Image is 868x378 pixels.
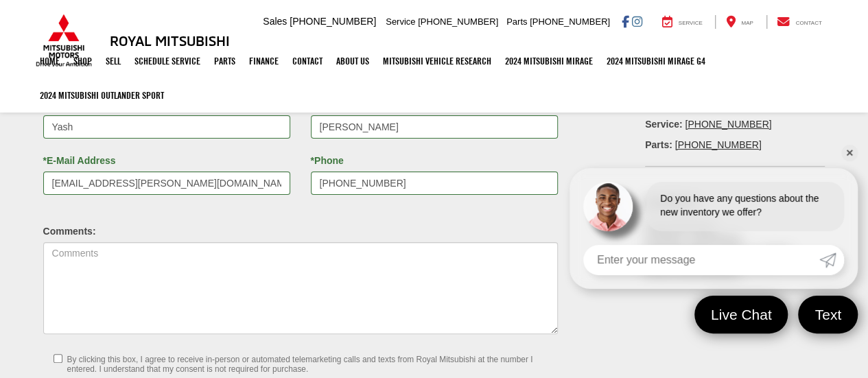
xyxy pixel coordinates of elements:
input: Enter your message [583,245,819,275]
a: 2024 Mitsubishi Mirage [498,44,600,78]
label: *E-Mail Address [43,154,116,168]
a: Live Chat [694,296,788,333]
span: Contact [795,20,821,26]
a: 2024 Mitsubishi Mirage G4 [600,44,712,78]
a: [PHONE_NUMBER] [685,119,771,130]
input: Email Address [43,172,290,195]
a: Facebook: Click to visit our Facebook page [622,16,629,27]
strong: Parts: [645,139,672,150]
div: Do you have any questions about the new inventory we offer? [646,182,844,231]
input: Last Name [311,115,558,139]
span: Live Chat [704,305,779,324]
a: 2024 Mitsubishi Outlander SPORT [33,78,171,113]
a: Service [652,15,713,29]
strong: Service: [645,119,682,130]
label: *Phone [311,154,344,168]
img: Mitsubishi [33,14,95,67]
span: [PHONE_NUMBER] [530,16,610,27]
a: [PHONE_NUMBER] [675,139,762,150]
a: Map [715,15,763,29]
h3: Royal Mitsubishi [110,33,230,48]
span: [PHONE_NUMBER] [290,16,376,27]
a: Parts: Opens in a new tab [207,44,242,78]
a: Submit [819,245,844,275]
span: Service [386,16,415,27]
span: Service [679,20,703,26]
span: Sales [263,16,287,27]
input: Phone Number [311,172,558,195]
img: Agent profile photo [583,182,633,231]
label: Comments: [43,225,96,239]
span: Text [808,305,848,324]
a: Contact [766,15,832,29]
a: Sell [99,44,128,78]
span: Map [741,20,753,26]
a: Instagram: Click to visit our Instagram page [632,16,642,27]
small: By clicking this box, I agree to receive in-person or automated telemarketing calls and texts fro... [67,355,548,374]
a: Mitsubishi Vehicle Research [376,44,498,78]
a: Finance [242,44,285,78]
input: By clicking this box, I agree to receive in-person or automated telemarketing calls and texts fro... [54,354,62,363]
a: Contact [285,44,329,78]
a: Home [33,44,67,78]
input: First Name [43,115,290,139]
a: About Us [329,44,376,78]
a: Text [798,296,858,333]
a: Shop [67,44,99,78]
span: [PHONE_NUMBER] [418,16,498,27]
span: Parts [506,16,527,27]
a: Schedule Service: Opens in a new tab [128,44,207,78]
